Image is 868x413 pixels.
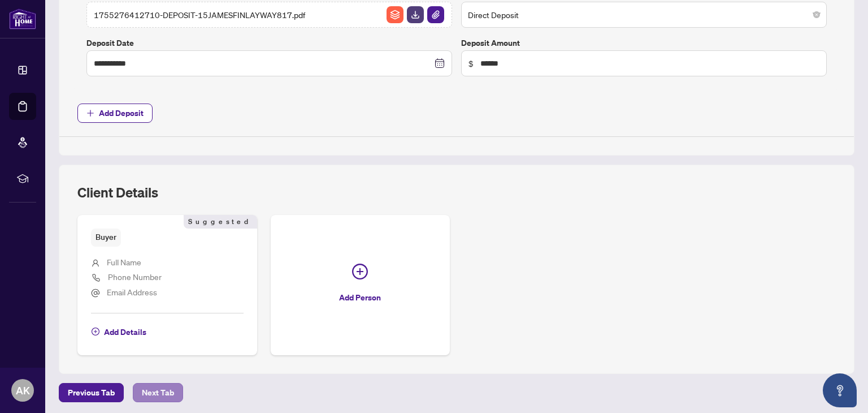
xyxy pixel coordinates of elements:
[91,322,147,342] button: Add Details
[468,4,820,25] span: Direct Deposit
[16,382,30,398] span: AK
[104,323,146,341] span: Add Details
[86,2,452,28] span: 1755276412710-DEPOSIT-15JAMESFINLAYWAY817.pdfFile ArchiveFile DownloadFile Attachement
[86,109,94,117] span: plus
[184,215,257,229] span: Suggested
[271,215,450,355] button: Add Person
[107,287,157,297] span: Email Address
[68,384,115,402] span: Previous Tab
[461,37,827,49] label: Deposit Amount
[108,272,162,282] span: Phone Number
[99,104,144,122] span: Add Deposit
[133,383,183,402] button: Next Tab
[407,6,424,23] img: File Download
[86,37,452,49] label: Deposit Date
[813,11,820,18] span: close-circle
[386,6,404,24] button: File Archive
[107,257,141,267] span: Full Name
[387,6,403,23] img: File Archive
[9,8,36,29] img: logo
[427,6,444,23] img: File Attachement
[339,289,381,307] span: Add Person
[59,383,124,402] button: Previous Tab
[94,8,305,21] span: 1755276412710-DEPOSIT-15JAMESFINLAYWAY817.pdf
[91,229,121,246] span: Buyer
[823,373,857,407] button: Open asap
[142,384,174,402] span: Next Tab
[406,6,424,24] button: File Download
[77,183,158,201] h2: Client Details
[427,6,445,24] button: File Attachement
[92,328,99,335] span: plus-circle
[352,264,368,279] span: plus-circle
[77,104,153,123] button: Add Deposit
[468,57,474,70] span: $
